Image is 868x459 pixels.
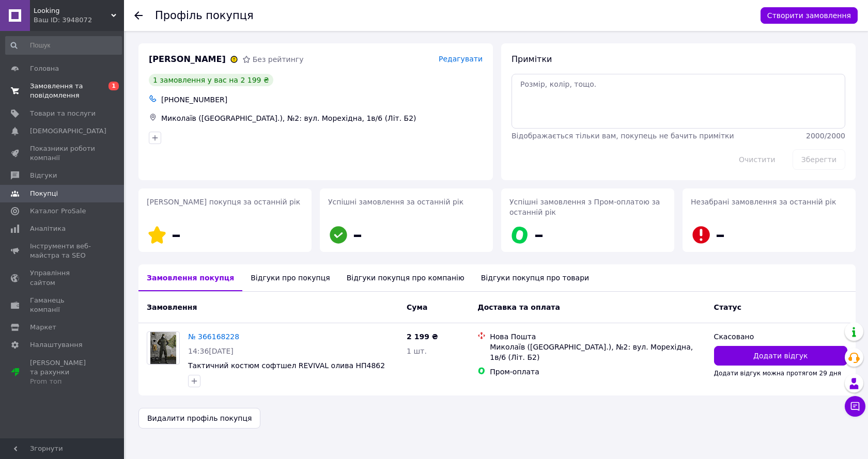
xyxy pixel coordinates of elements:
h1: Профіль покупця [155,9,254,22]
div: Відгуки покупця про товари [473,264,597,291]
span: Успішні замовлення за останній рік [328,198,463,206]
span: Налаштування [30,340,83,350]
span: [PERSON_NAME] покупця за останній рік [147,198,300,206]
div: [PHONE_NUMBER] [159,92,485,107]
span: [DEMOGRAPHIC_DATA] [30,126,106,136]
a: № 366168228 [188,333,239,341]
div: Миколаїв ([GEOGRAPHIC_DATA].), №2: вул. Морехідна, 1в/6 (Літ. Б2) [490,342,705,362]
div: Скасовано [714,331,847,342]
button: Додати відгук [714,346,847,366]
button: Чат з покупцем [845,396,865,417]
span: – [172,224,181,245]
div: 1 замовлення у вас на 2 199 ₴ [149,74,273,86]
div: Пром-оплата [490,367,705,377]
span: 2000 / 2000 [806,132,845,140]
span: Головна [30,64,59,73]
span: – [353,224,362,245]
span: 1 шт. [407,347,427,355]
div: Повернутися назад [134,10,143,21]
button: Видалити профіль покупця [138,408,260,429]
span: Додати відгук можна протягом 29 дня [714,370,841,377]
span: Управління сайтом [30,268,96,287]
span: Показники роботи компанії [30,144,96,163]
div: Миколаїв ([GEOGRAPHIC_DATA].), №2: вул. Морехідна, 1в/6 (Літ. Б2) [159,111,485,125]
span: 2 199 ₴ [407,333,438,341]
span: Каталог ProSale [30,207,86,216]
span: Інструменти веб-майстра та SEO [30,242,96,260]
span: Cума [407,303,427,311]
span: Гаманець компанії [30,296,96,314]
span: Успішні замовлення з Пром-оплатою за останній рік [509,198,660,216]
span: Редагувати [439,55,483,63]
span: Додати відгук [753,351,808,361]
div: Замовлення покупця [138,264,242,291]
span: [PERSON_NAME] та рахунки [30,358,96,387]
div: Відгуки покупця про компанію [338,264,473,291]
span: 14:36[DATE] [188,347,234,355]
span: Looking [34,6,111,15]
a: Фото товару [147,331,180,365]
span: Товари та послуги [30,109,96,118]
button: Створити замовлення [761,7,858,24]
span: Покупці [30,189,58,198]
span: – [534,224,544,245]
span: Маркет [30,323,56,332]
img: Фото товару [150,332,176,364]
span: Доставка та оплата [477,303,560,311]
div: Нова Пошта [490,331,705,342]
span: [PERSON_NAME] [149,54,226,66]
input: Пошук [5,36,122,55]
span: Відображається тільки вам, покупець не бачить примітки [512,132,734,140]
a: Тактичний костюм софтшел REVIVAL олива НП4862 [188,361,385,370]
span: Примітки [512,54,552,64]
span: Незабрані замовлення за останній рік [691,198,836,206]
span: Відгуки [30,171,57,180]
div: Ваш ID: 3948072 [34,15,124,25]
div: Відгуки про покупця [242,264,338,291]
span: Без рейтингу [253,55,304,64]
span: Замовлення [147,303,197,311]
span: Замовлення та повідомлення [30,82,96,100]
span: Аналітика [30,224,66,233]
span: Статус [714,303,741,311]
span: 1 [109,82,119,90]
span: – [716,224,725,245]
div: Prom топ [30,377,96,386]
